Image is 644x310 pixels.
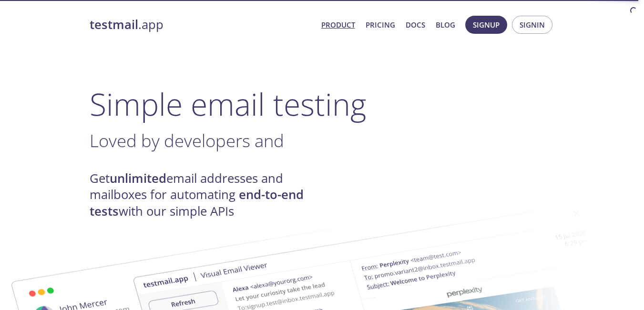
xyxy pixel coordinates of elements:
strong: unlimited [110,170,166,187]
h1: Simple email testing [90,86,555,122]
strong: testmail [90,16,138,33]
span: Signin [520,19,545,31]
a: Product [321,19,355,31]
a: Blog [436,19,455,31]
h4: Get email addresses and mailboxes for automating with our simple APIs [90,170,322,220]
span: Loved by developers and [90,129,284,152]
button: Signup [465,16,507,34]
span: Signup [473,19,500,31]
a: testmail.app [90,17,314,33]
button: Signin [512,16,552,34]
a: Docs [406,19,425,31]
a: Pricing [366,19,395,31]
strong: end-to-end tests [90,186,304,219]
